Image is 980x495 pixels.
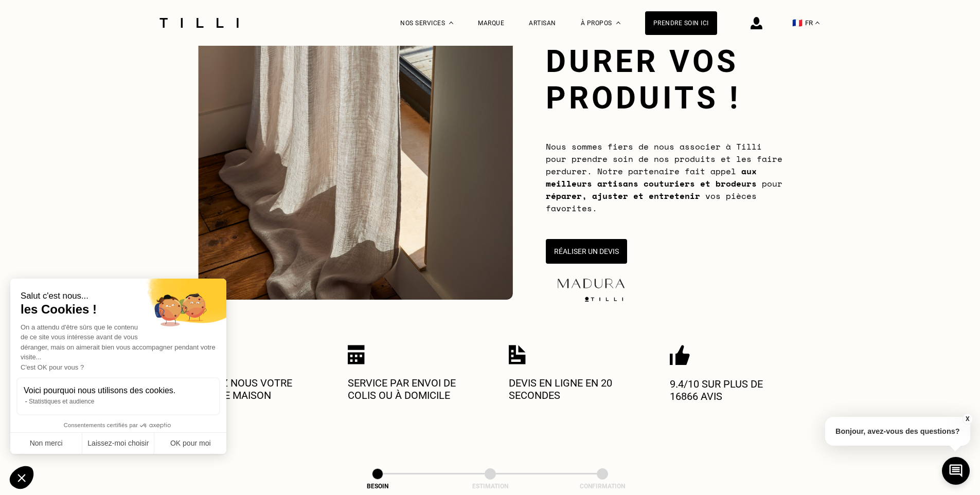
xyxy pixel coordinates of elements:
p: Bonjour, avez-vous des questions? [825,417,970,446]
span: Nous sommes fiers de nous associer à Tilli pour prendre soin de nos produits et les faire perdure... [546,140,782,214]
p: Service par envoi de colis ou à domicile [348,377,471,401]
a: Artisan [529,20,556,27]
img: icône connexion [751,17,762,29]
b: aux meilleurs artisans couturiers et brodeurs [546,165,757,190]
div: Besoin [326,483,429,490]
a: Prendre soin ici [645,11,717,35]
img: Menu déroulant à propos [616,22,620,24]
img: Menu déroulant [449,22,453,24]
button: Réaliser un devis [546,239,627,264]
div: Confirmation [551,483,654,490]
span: 🇫🇷 [792,18,803,28]
img: maduraLogo-5877f563076e9857a9763643b83271db.png [555,277,627,290]
img: Icon [670,345,690,365]
p: Confiez nous votre linge de maison [187,377,310,401]
img: Icon [509,345,526,364]
div: Estimation [439,483,542,490]
img: Icon [348,345,365,364]
img: menu déroulant [815,22,819,24]
h1: Faites durer vos produits ! [546,7,782,116]
img: Logo du service de couturière Tilli [156,18,242,28]
p: Devis en ligne en 20 secondes [509,377,632,401]
b: réparer, ajuster et entretenir [546,190,700,202]
button: X [962,413,972,425]
a: Marque [478,20,504,27]
p: 9.4/10 sur plus de 16866 avis [670,378,793,402]
img: logo Tilli [581,297,627,302]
